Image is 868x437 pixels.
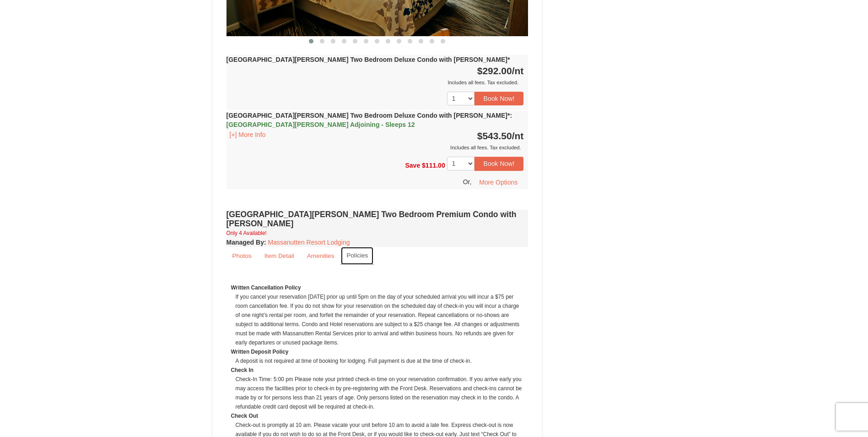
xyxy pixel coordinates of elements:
[474,157,524,170] button: Book Now!
[231,411,524,421] dt: Check Out
[264,252,294,259] small: Item Detail
[510,112,512,119] span: :
[477,66,524,76] strong: $292.00
[226,143,524,152] div: Includes all fees. Tax excluded.
[474,92,524,105] button: Book Now!
[231,366,524,375] dt: Check In
[236,375,524,411] dd: Check-In Time: 5:00 pm Please note your printed check-in time on your reservation confirmation. I...
[512,131,524,141] span: /nt
[232,252,252,259] small: Photos
[226,56,510,63] strong: [GEOGRAPHIC_DATA][PERSON_NAME] Two Bedroom Deluxe Condo with [PERSON_NAME]*
[226,239,266,246] strong: :
[236,356,524,366] dd: A deposit is not required at time of booking for lodging. Full payment is due at the time of chec...
[226,121,415,128] span: [GEOGRAPHIC_DATA][PERSON_NAME] Adjoining - Sleeps 12
[236,292,524,347] dd: If you cancel your reservation [DATE] prior up until 5pm on the day of your scheduled arrival you...
[346,252,368,259] small: Policies
[259,247,300,265] a: Item Detail
[226,112,512,128] strong: [GEOGRAPHIC_DATA][PERSON_NAME] Two Bedroom Deluxe Condo with [PERSON_NAME]*
[226,210,528,228] h4: [GEOGRAPHIC_DATA][PERSON_NAME] Two Bedroom Premium Condo with [PERSON_NAME]
[422,162,445,169] span: $111.00
[268,239,350,246] a: Massanutten Resort Lodging
[226,230,267,236] small: Only 4 Available!
[226,247,258,265] a: Photos
[477,131,512,141] span: $543.50
[226,239,264,246] span: Managed By
[463,178,472,185] span: Or,
[405,162,420,169] span: Save
[231,283,524,292] dt: Written Cancellation Policy
[226,78,524,87] div: Includes all fees. Tax excluded.
[341,247,373,265] a: Policies
[301,247,340,265] a: Amenities
[307,252,334,259] small: Amenities
[473,175,523,189] button: More Options
[226,130,269,140] button: [+] More Info
[512,66,524,76] span: /nt
[231,347,524,356] dt: Written Deposit Policy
